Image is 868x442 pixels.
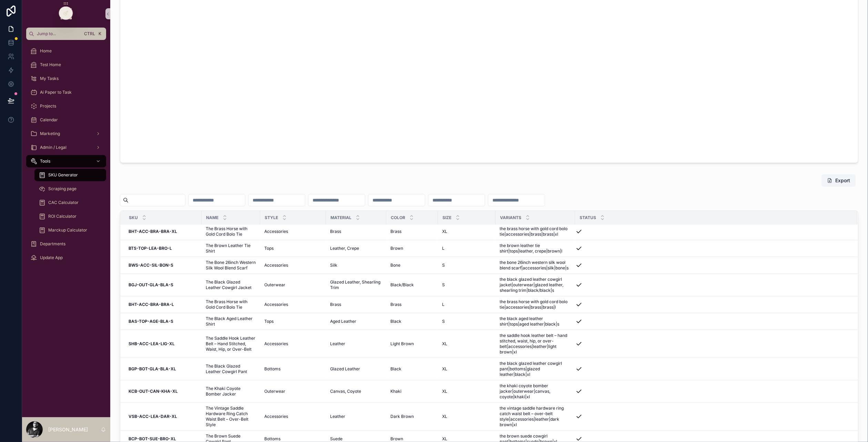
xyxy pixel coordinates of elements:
span: CAC Calculator [48,200,79,205]
span: Admin / Legal [40,145,67,150]
a: S [442,319,491,324]
a: Update App [26,251,106,264]
a: Black [390,319,434,324]
span: Color [391,215,405,220]
a: Dark Brown [390,414,434,419]
span: Bottoms [264,436,280,442]
span: Brass [330,302,341,307]
p: [PERSON_NAME] [48,426,88,433]
a: XL [442,436,491,442]
a: Leather [330,341,382,347]
a: KCB-OUT-CAN-KHA-XL [129,389,197,394]
a: The Black Glazed Leather Cowgirl Jacket [206,279,256,290]
a: Ai Paper to Task [26,86,106,99]
a: Khaki [390,389,434,394]
a: SKU Generator [34,169,106,181]
a: Black [390,366,434,372]
span: S [442,282,445,288]
span: SKU [129,215,138,220]
button: Export [821,174,856,187]
a: Tops [264,319,322,324]
a: Bone [390,263,434,268]
span: Silk [330,263,337,268]
a: BGJ-OUT-GLA-BLA-S [129,282,197,288]
strong: BGP-BOT-GLA-BLA-XL [129,366,176,371]
a: The Bone 26inch Western Silk Wool Blend Scarf [206,260,256,271]
a: the khaki coyote bomber jacker|outerwear|canvas, coyote|khaki|xl [500,383,571,400]
span: Brown [390,436,403,442]
span: XL [442,414,447,419]
span: Marketing [40,131,60,136]
strong: BCP-BOT-SUE-BRO-XL [129,436,176,441]
strong: KCB-OUT-CAN-KHA-XL [129,389,178,394]
span: Name [206,215,218,220]
span: Calendar [40,117,58,123]
a: Accessories [264,414,322,419]
span: Tops [264,246,274,251]
span: Jump to... [37,31,81,37]
a: Scraping page [34,183,106,195]
span: Dark Brown [390,414,414,419]
a: The Vintage Saddle Hardware Ring Catch Waist Belt – Over-Belt Style [206,405,256,428]
strong: BGJ-OUT-GLA-BLA-S [129,282,173,287]
a: BGP-BOT-GLA-BLA-XL [129,366,197,372]
a: Departments [26,238,106,250]
strong: BAS-TOP-AGE-BLA-S [129,319,173,324]
span: Glazed Leather [330,366,360,372]
a: Leather [330,414,382,419]
a: L [442,246,491,251]
span: Suede [330,436,343,442]
span: Accessories [264,263,288,268]
a: Bottoms [264,436,322,442]
span: Status [580,215,596,220]
span: Brown [390,246,403,251]
span: Brass [330,229,341,234]
span: L [442,302,445,307]
span: the black glazed leather cowgirl jacket|outerwear|glazed leather, shearling trim|black/black|s [500,277,571,293]
span: Accessories [264,341,288,347]
span: Tops [264,319,274,324]
a: XL [442,229,491,234]
span: Update App [40,255,63,260]
span: the saddle hook leather belt – hand stitched, waist, hip, or over-belt|accessories|leather|light ... [500,333,571,355]
strong: BHT-ACC-BRA-BRA-XL [129,229,177,234]
span: XL [442,436,447,442]
span: Bone [390,263,400,268]
a: L [442,302,491,307]
a: XL [442,341,491,347]
span: XL [442,229,447,234]
a: The Brown Leather Tie Shirt [206,243,256,254]
a: Brass [330,302,382,307]
a: Home [26,45,106,57]
a: BCP-BOT-SUE-BRO-XL [129,436,197,442]
span: The Khaki Coyote Bomber Jacker [206,386,256,397]
span: Accessories [264,414,288,419]
a: Brown [390,246,434,251]
strong: BWS-ACC-SIL-BON-S [129,263,173,268]
span: XL [442,389,447,394]
span: Style [265,215,278,220]
span: K [97,31,103,37]
a: Accessories [264,263,322,268]
span: Tools [40,158,50,164]
a: the vintage saddle hardware ring catch waist belt – over-belt style|accessories|leather|dark brow... [500,405,571,428]
strong: BTS-TOP-LEA-BRO-L [129,246,172,251]
span: Material [330,215,351,220]
span: Outerwear [264,282,285,288]
a: Brown [390,436,434,442]
span: Variants [500,215,521,220]
span: the brown leather tie shirt|tops|leather, crepe|brown|l [500,243,571,254]
a: XL [442,414,491,419]
a: The Brass Horse with Gold Cord Bolo Tie [206,299,256,310]
a: Brass [330,229,382,234]
a: Brass [390,302,434,307]
span: Black [390,319,401,324]
span: Khaki [390,389,401,394]
span: L [442,246,445,251]
a: The Black Aged Leather Shirt [206,316,256,327]
span: The Brass Horse with Gold Cord Bolo Tie [206,226,256,237]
